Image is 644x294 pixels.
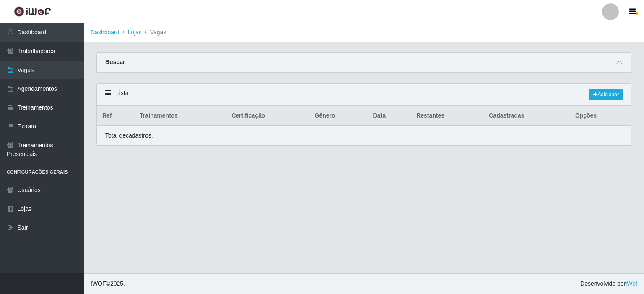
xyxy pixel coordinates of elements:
[310,106,368,126] th: Gênero
[105,59,125,65] strong: Buscar
[411,106,484,126] th: Restantes
[14,6,51,17] img: CoreUI Logo
[97,106,135,126] th: Ref
[135,106,226,126] th: Trainamentos
[570,106,631,126] th: Opções
[91,280,106,287] span: IWOF
[626,280,637,287] a: iWof
[368,106,412,126] th: Data
[91,29,119,36] a: Dashboard
[91,279,125,288] span: © 2025 .
[580,279,637,288] span: Desenvolvido por
[484,106,570,126] th: Cadastradas
[142,28,166,37] li: Vagas
[84,23,644,42] nav: breadcrumb
[97,84,631,106] div: Lista
[589,89,623,100] a: Adicionar
[127,29,141,36] a: Lojas
[226,106,309,126] th: Certificação
[105,131,153,140] p: Total de cadastros.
